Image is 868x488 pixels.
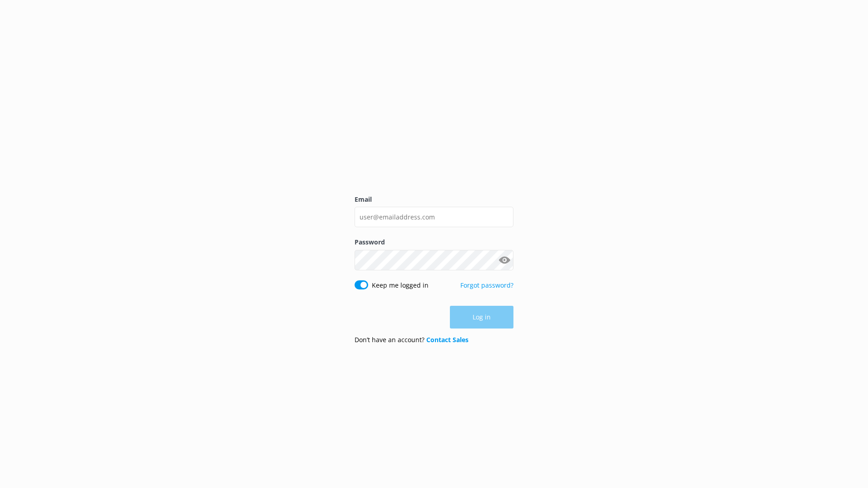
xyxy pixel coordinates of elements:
label: Keep me logged in [372,280,429,290]
p: Don’t have an account? [355,335,469,345]
input: user@emailaddress.com [355,207,513,227]
a: Forgot password? [460,281,513,289]
label: Password [355,237,513,247]
button: Show password [495,251,513,269]
a: Contact Sales [426,335,469,344]
label: Email [355,194,513,204]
